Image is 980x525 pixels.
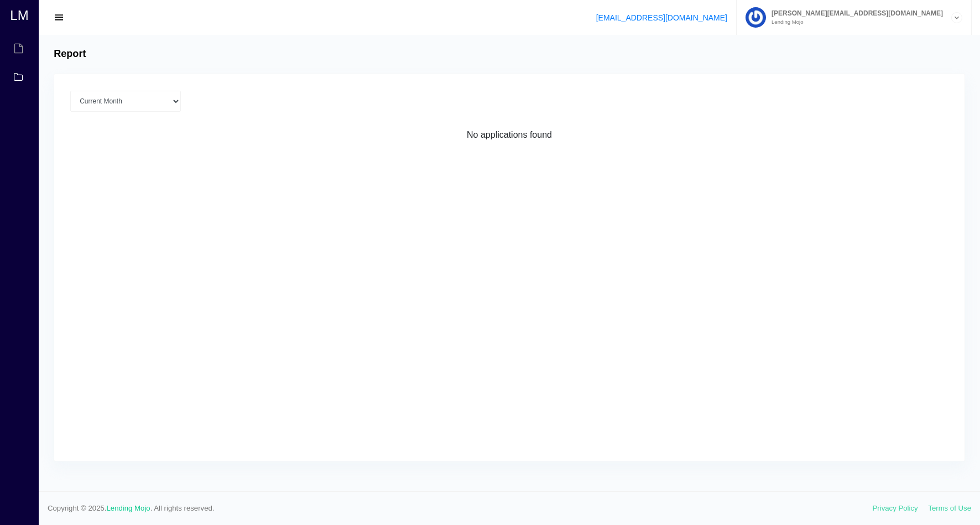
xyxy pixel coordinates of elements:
[928,504,971,512] a: Terms of Use
[766,19,943,25] small: Lending Mojo
[746,7,766,28] img: Profile image
[54,48,86,60] h4: Report
[107,504,150,512] a: Lending Mojo
[70,128,948,142] div: No applications found
[873,504,918,512] a: Privacy Policy
[48,503,873,514] span: Copyright © 2025. . All rights reserved.
[596,13,727,22] a: [EMAIL_ADDRESS][DOMAIN_NAME]
[766,10,943,17] span: [PERSON_NAME][EMAIL_ADDRESS][DOMAIN_NAME]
